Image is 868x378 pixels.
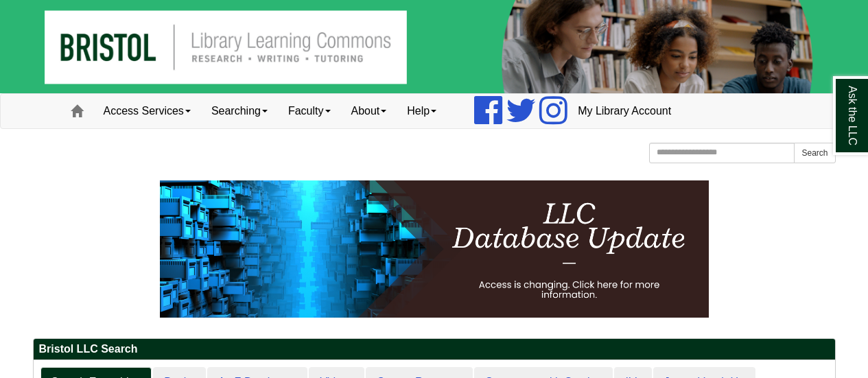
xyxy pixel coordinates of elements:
[278,94,341,128] a: Faculty
[34,339,835,360] h2: Bristol LLC Search
[567,94,681,128] a: My Library Account
[794,143,835,163] button: Search
[341,94,397,128] a: About
[201,94,278,128] a: Searching
[93,94,201,128] a: Access Services
[397,94,447,128] a: Help
[160,180,709,318] img: HTML tutorial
